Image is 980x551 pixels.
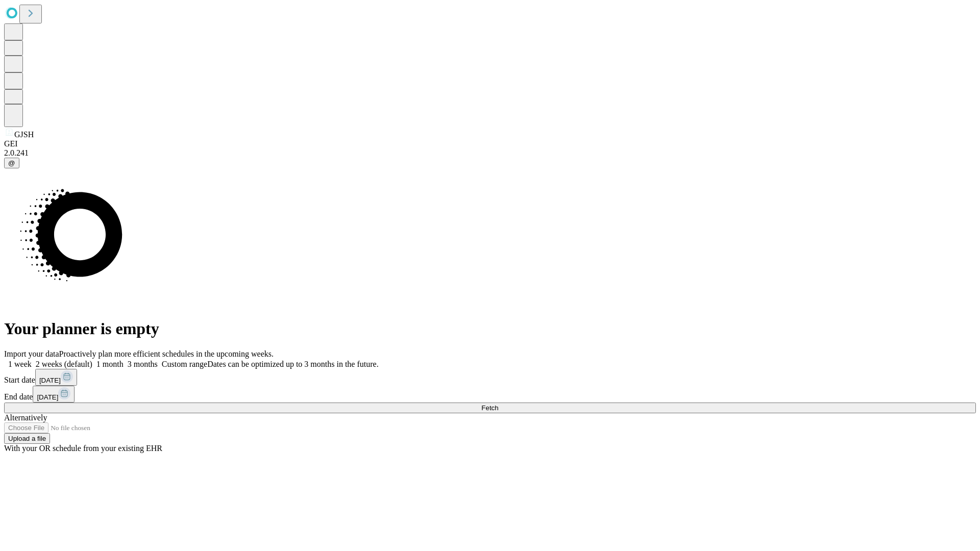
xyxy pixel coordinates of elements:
span: 2 weeks (default) [36,360,92,368]
div: 2.0.241 [4,148,976,158]
span: [DATE] [37,393,58,401]
span: @ [8,159,15,167]
div: End date [4,386,976,403]
span: Proactively plan more efficient schedules in the upcoming weeks. [59,349,274,358]
span: 3 months [128,360,158,368]
h1: Your planner is empty [4,319,976,338]
span: 1 month [96,360,124,368]
button: [DATE] [33,386,75,403]
button: @ [4,158,19,168]
span: Dates can be optimized up to 3 months in the future. [207,360,378,368]
span: With your OR schedule from your existing EHR [4,444,162,453]
span: [DATE] [39,377,61,384]
span: 1 week [8,360,32,368]
button: Fetch [4,403,976,413]
div: GEI [4,139,976,148]
button: Upload a file [4,433,50,444]
span: Alternatively [4,413,47,422]
button: [DATE] [35,369,77,386]
div: Start date [4,369,976,386]
span: Import your data [4,349,59,358]
span: GJSH [14,130,34,139]
span: Custom range [162,360,207,368]
span: Fetch [481,404,498,412]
